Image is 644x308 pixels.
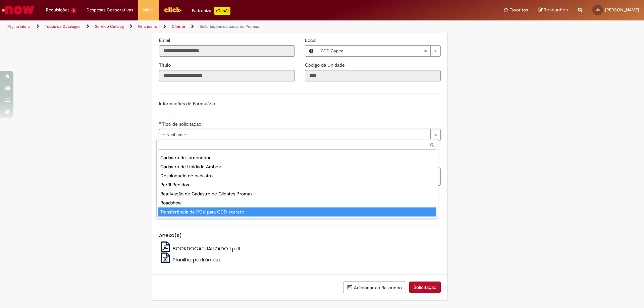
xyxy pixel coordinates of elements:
[158,153,436,162] div: Cadastro de fornecedor
[158,207,436,217] div: Transferência de PDV para CDD correto
[157,151,438,218] ul: Tipo de solicitação
[158,198,436,207] div: Roadshow
[158,180,436,189] div: Perfil Pedidos
[158,162,436,171] div: Cadastro de Unidade Ambev
[158,171,436,180] div: Desbloqueio de cadastro
[158,189,436,198] div: Reativação de Cadastro de Clientes Promax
